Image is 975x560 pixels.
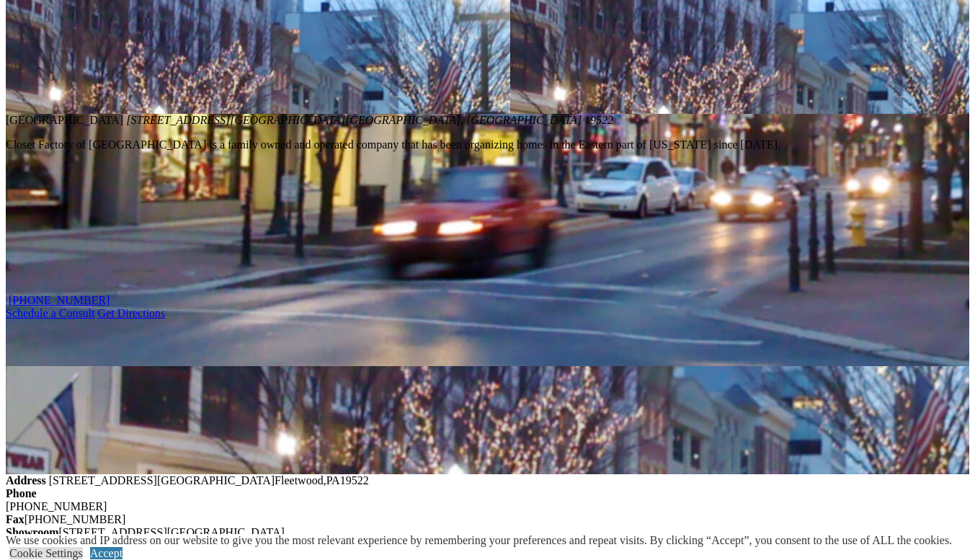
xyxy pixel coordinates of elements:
span: [GEOGRAPHIC_DATA], [GEOGRAPHIC_DATA] 19522 [345,114,613,126]
strong: Showroom [6,526,59,538]
div: We use cookies and IP address on our website to give you the most relevant experience by remember... [6,534,952,547]
a: Cookie Settings [9,547,83,559]
a: Accept [90,547,123,559]
em: [STREET_ADDRESS][GEOGRAPHIC_DATA] [126,114,613,126]
p: Closet Factory of [GEOGRAPHIC_DATA] is a family owned and operated company that has been organizi... [6,138,969,151]
div: [PHONE_NUMBER] [6,513,969,526]
strong: Address [6,474,46,486]
span: [STREET_ADDRESS][GEOGRAPHIC_DATA] [49,474,275,486]
div: , [6,474,969,487]
div: [STREET_ADDRESS][GEOGRAPHIC_DATA] [GEOGRAPHIC_DATA], [GEOGRAPHIC_DATA] 19522 [6,526,969,552]
a: Schedule a Consult [6,307,95,319]
div: [PHONE_NUMBER] [6,500,969,513]
strong: Phone [6,487,37,499]
span: Fleetwood [275,474,324,486]
span: PA [326,474,340,486]
a: Click Get Directions to get location on google map [98,307,166,319]
span: [GEOGRAPHIC_DATA] [6,114,123,126]
strong: Fax [6,513,25,525]
span: 19522 [340,474,369,486]
a: [PHONE_NUMBER] [9,294,110,306]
